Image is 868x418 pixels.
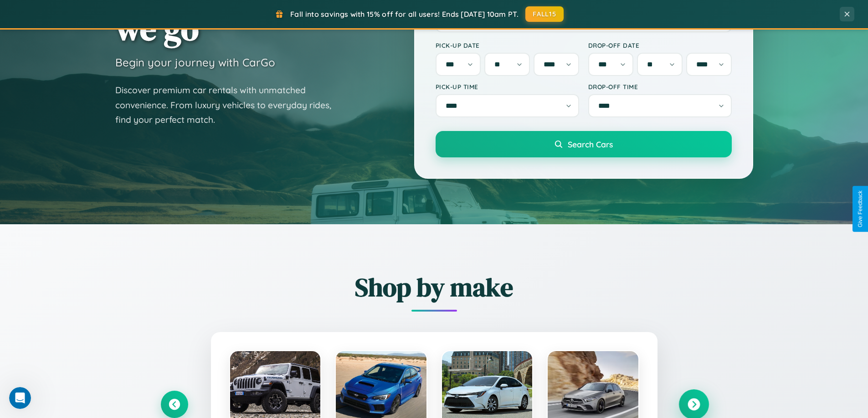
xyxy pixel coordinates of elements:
h3: Begin your journey with CarGo [115,55,275,69]
label: Drop-off Time [588,83,732,91]
label: Drop-off Date [588,41,732,49]
h2: Shop by make [161,270,708,305]
div: Give Feedback [857,191,863,227]
label: Pick-up Time [436,83,579,91]
span: Fall into savings with 15% off for all users! Ends [DATE] 10am PT. [290,10,519,19]
p: Discover premium car rentals with unmatched convenience. From luxury vehicles to everyday rides, ... [115,83,343,127]
label: Pick-up Date [436,41,579,49]
button: Search Cars [436,131,732,157]
span: Search Cars [568,139,613,149]
button: FALL15 [525,6,564,22]
iframe: Intercom live chat [9,387,31,409]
